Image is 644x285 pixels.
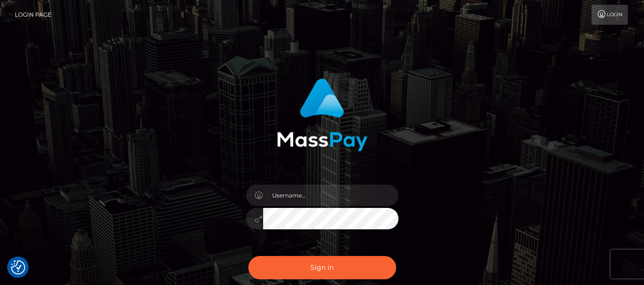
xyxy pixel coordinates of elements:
a: Login Page [15,5,51,25]
img: MassPay Login [277,79,368,151]
input: Username... [263,185,399,206]
img: Revisit consent button [11,260,25,275]
button: Sign in [248,256,396,279]
button: Consent Preferences [11,260,25,275]
a: Login [592,5,628,25]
